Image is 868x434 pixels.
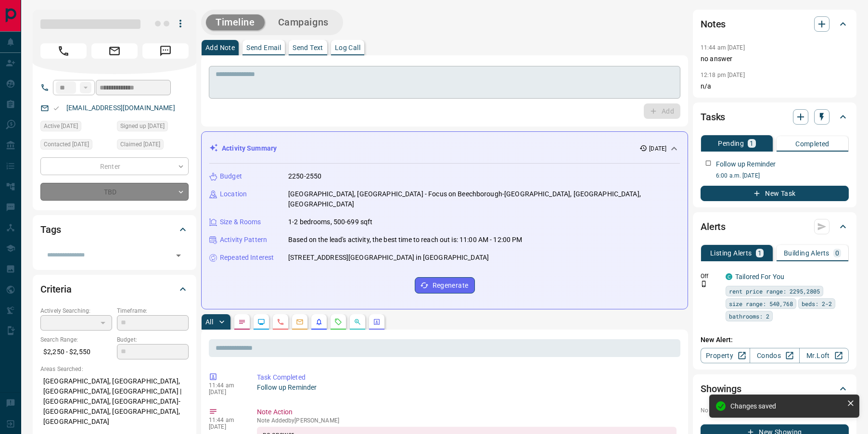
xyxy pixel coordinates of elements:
div: condos.ca [726,273,732,280]
button: New Task [701,186,849,201]
svg: Lead Browsing Activity [257,318,265,326]
svg: Emails [296,318,304,326]
div: Notes [701,13,849,36]
span: beds: 2-2 [802,299,832,308]
div: Changes saved [730,402,843,410]
p: [DATE] [649,144,666,153]
span: Contacted [DATE] [44,140,89,149]
div: Renter [40,157,189,175]
p: Task Completed [257,372,677,383]
p: no answer [701,54,849,64]
p: 11:44 am [DATE] [701,44,745,51]
span: size range: 540,768 [729,299,793,308]
button: Timeline [206,14,265,30]
button: Open [172,249,185,262]
button: Regenerate [415,277,475,294]
p: New Alert: [701,335,849,345]
p: [GEOGRAPHIC_DATA], [GEOGRAPHIC_DATA] - Focus on Beechborough-[GEOGRAPHIC_DATA], [GEOGRAPHIC_DATA]... [288,189,680,209]
svg: Email Valid [53,105,60,112]
p: [GEOGRAPHIC_DATA], [GEOGRAPHIC_DATA], [GEOGRAPHIC_DATA], [GEOGRAPHIC_DATA] | [GEOGRAPHIC_DATA], [... [40,373,189,430]
p: 1 [758,250,762,256]
p: 11:44 am [209,382,243,389]
div: Tasks [701,105,849,128]
p: 1-2 bedrooms, 500-699 sqft [288,217,372,227]
a: Condos [750,348,799,363]
svg: Listing Alerts [315,318,323,326]
p: Note Action [257,407,677,417]
span: Email [91,43,138,59]
svg: Opportunities [354,318,361,326]
h2: Criteria [40,281,72,297]
p: All [205,319,213,325]
div: Fri Aug 08 2025 [117,121,189,134]
p: Add Note [205,44,235,51]
h2: Tasks [701,109,725,125]
span: Message [142,43,189,59]
h2: Tags [40,222,61,237]
p: Send Text [293,44,323,51]
div: Fri Aug 08 2025 [40,139,112,153]
h2: Showings [701,381,741,396]
p: Budget: [117,335,189,344]
p: 11:44 am [209,417,243,423]
p: Note Added by [PERSON_NAME] [257,417,677,424]
div: Activity Summary[DATE] [209,140,680,157]
p: 1 [750,140,753,147]
svg: Notes [238,318,246,326]
p: Location [220,189,247,199]
p: No showings booked [701,406,849,415]
p: Actively Searching: [40,306,112,315]
p: Off [701,272,720,281]
svg: Push Notification Only [701,281,707,287]
span: Active [DATE] [44,121,78,131]
div: Fri Aug 08 2025 [117,139,189,153]
a: [EMAIL_ADDRESS][DOMAIN_NAME] [66,104,175,112]
span: Call [40,43,87,59]
span: Signed up [DATE] [120,121,165,131]
h2: Notes [701,16,726,32]
h2: Alerts [701,219,726,234]
a: Tailored For You [735,273,784,281]
a: Mr.Loft [799,348,849,363]
p: Areas Searched: [40,365,189,373]
p: Completed [795,140,830,147]
p: n/a [701,81,849,91]
span: rent price range: 2295,2805 [729,286,820,296]
div: Criteria [40,278,189,301]
p: 2250-2550 [288,171,321,181]
div: Tags [40,218,189,241]
p: Size & Rooms [220,217,261,227]
p: Follow up Reminder [716,159,776,169]
p: 6:00 a.m. [DATE] [716,171,849,180]
p: [DATE] [209,389,243,396]
p: Log Call [335,44,360,51]
span: bathrooms: 2 [729,311,769,321]
p: Based on the lead's activity, the best time to reach out is: 11:00 AM - 12:00 PM [288,235,523,245]
button: Campaigns [268,14,338,30]
p: Send Email [246,44,281,51]
div: Fri Aug 08 2025 [40,121,112,134]
p: Repeated Interest [220,253,274,263]
p: Timeframe: [117,306,189,315]
p: Search Range: [40,335,112,344]
div: Showings [701,377,849,400]
svg: Agent Actions [373,318,381,326]
p: $2,250 - $2,550 [40,344,112,360]
svg: Requests [334,318,342,326]
p: Budget [220,171,242,181]
p: Activity Pattern [220,235,267,245]
p: Activity Summary [222,143,277,153]
span: Claimed [DATE] [120,140,160,149]
p: 0 [835,250,839,256]
p: [DATE] [209,423,243,430]
svg: Calls [277,318,284,326]
p: Building Alerts [784,250,830,256]
div: Alerts [701,215,849,238]
a: Property [701,348,750,363]
p: Listing Alerts [710,250,752,256]
p: Follow up Reminder [257,383,677,393]
p: [STREET_ADDRESS][GEOGRAPHIC_DATA] in [GEOGRAPHIC_DATA] [288,253,489,263]
p: Pending [718,140,744,147]
p: 12:18 pm [DATE] [701,72,745,78]
div: TBD [40,183,189,201]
